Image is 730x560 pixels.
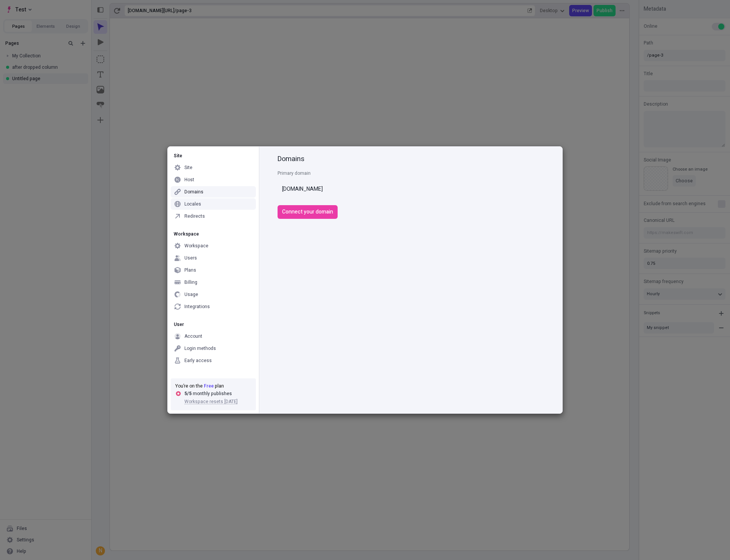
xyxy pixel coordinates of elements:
[193,390,232,397] span: monthly publishes
[184,165,192,171] div: Site
[184,189,203,195] div: Domains
[282,208,333,216] span: Connect your domain
[184,291,198,297] div: Usage
[184,213,205,219] div: Redirects
[184,279,197,285] div: Billing
[184,333,202,339] div: Account
[278,205,338,219] button: Connect your domain
[184,255,197,261] div: Users
[184,201,201,207] div: Locales
[184,398,238,405] span: Workspace resets [DATE]
[184,304,210,310] div: Integrations
[171,231,256,237] div: Workspace
[184,243,208,249] div: Workspace
[184,177,194,183] div: Host
[184,345,216,351] div: Login methods
[175,383,251,389] div: You’re on the plan
[184,267,196,273] div: Plans
[171,321,256,327] div: User
[184,390,192,397] span: 5 / 5
[171,153,256,159] div: Site
[184,358,212,364] div: Early access
[204,383,214,389] span: Free
[282,185,323,193] div: [DOMAIN_NAME]
[278,170,544,176] div: Primary domain
[278,154,544,164] div: Domains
